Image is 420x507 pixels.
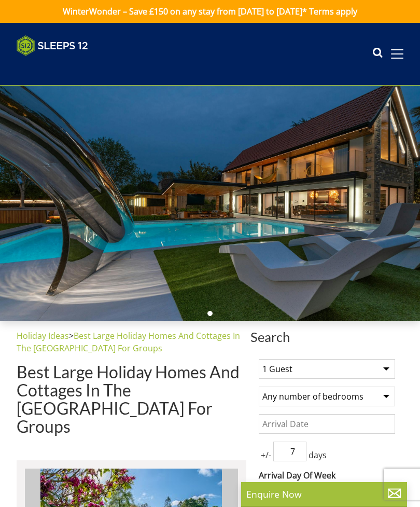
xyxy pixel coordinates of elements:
[17,35,88,56] img: Sleeps 12
[259,449,273,461] span: +/-
[250,330,403,344] span: Search
[259,469,395,482] label: Arrival Day Of Week
[11,62,120,71] iframe: Customer reviews powered by Trustpilot
[17,330,69,341] a: Holiday Ideas
[259,414,395,434] input: Arrival Date
[69,330,74,341] span: >
[17,330,240,354] a: Best Large Holiday Homes And Cottages In The [GEOGRAPHIC_DATA] For Groups
[306,449,329,461] span: days
[17,363,246,436] h1: Best Large Holiday Homes And Cottages In The [GEOGRAPHIC_DATA] For Groups
[246,487,402,501] p: Enquire Now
